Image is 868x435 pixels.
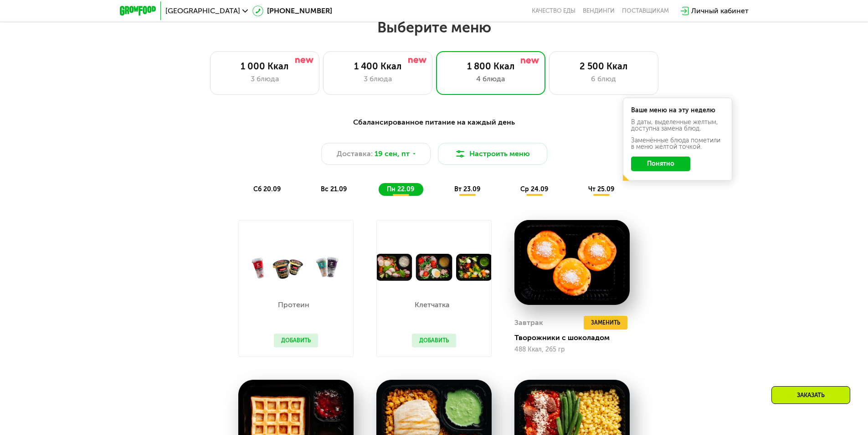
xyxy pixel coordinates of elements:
[387,185,414,193] span: пн 22.09
[165,7,240,15] span: [GEOGRAPHIC_DATA]
[164,117,704,128] div: Сбалансированное питание на каждый день
[321,185,347,193] span: вс 21.09
[252,5,332,16] a: [PHONE_NUMBER]
[412,301,452,309] p: Клетчатка
[631,157,690,171] button: Понятно
[622,7,669,15] div: поставщикам
[584,316,627,330] button: Заменить
[588,185,614,193] span: чт 25.09
[29,18,839,37] h2: Выберите меню
[631,107,724,114] div: Ваше меню на эту неделю
[274,301,313,309] p: Протеин
[375,148,410,159] span: 19 сен, пт
[514,346,630,353] div: 488 Ккал, 265 гр
[454,185,480,193] span: вт 23.09
[220,73,310,84] div: 3 блюда
[559,61,649,72] div: 2 500 Ккал
[631,119,724,132] div: В даты, выделенные желтым, доступна замена блюд.
[532,7,575,15] a: Качество еды
[583,7,615,15] a: Вендинги
[438,143,547,165] button: Настроить меню
[333,73,423,84] div: 3 блюда
[220,61,310,72] div: 1 000 Ккал
[333,61,423,72] div: 1 400 Ккал
[514,333,637,342] div: Творожники с шоколадом
[771,386,850,404] div: Заказать
[691,5,749,16] div: Личный кабинет
[274,334,318,347] button: Добавить
[253,185,281,193] span: сб 20.09
[591,318,620,327] span: Заменить
[559,73,649,84] div: 6 блюд
[446,61,536,72] div: 1 800 Ккал
[337,148,373,159] span: Доставка:
[520,185,548,193] span: ср 24.09
[446,73,536,84] div: 4 блюда
[514,316,543,330] div: Завтрак
[412,334,456,347] button: Добавить
[631,137,724,150] div: Заменённые блюда пометили в меню жёлтой точкой.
